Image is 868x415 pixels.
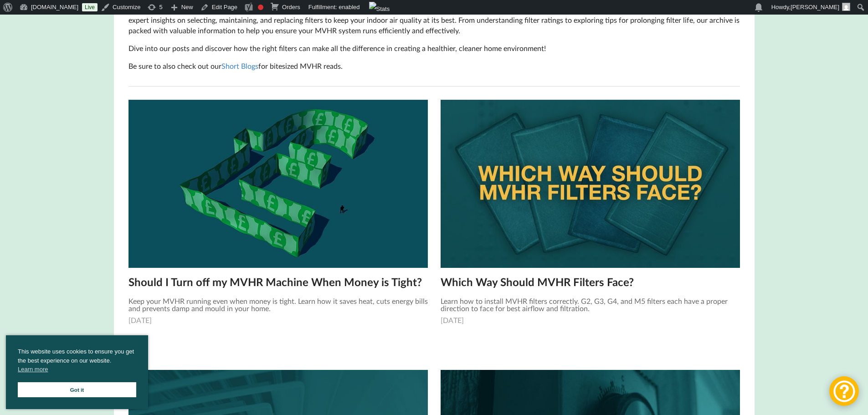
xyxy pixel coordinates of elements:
div: Focus keyphrase not set [258,5,263,10]
div: [DATE] [128,316,428,324]
a: Got it cookie [18,382,136,397]
p: Dive into our posts and discover how the right filters can make all the difference in creating a ... [128,43,740,54]
p: Be sure to also check out our for bitesized MVHR reads. [128,61,740,72]
div: [DATE] [441,316,740,324]
a: Should I Turn off my MVHR Machine When Money is Tight? [128,275,422,288]
img: Views over 48 hours. Click for more Jetpack Stats. [369,2,390,16]
a: Short Blogs [221,61,258,70]
p: Welcome to the [DOMAIN_NAME] Blog ‐ the ultimate resource for everything you need to know about f... [128,5,740,36]
span: This website uses cookies to ensure you get the best experience on our website. [18,347,136,376]
div: cookieconsent [6,335,148,409]
span: Learn how to install MVHR filters correctly. G2, G3, G4, and M5 filters each have a proper direct... [441,297,728,313]
img: Should I Turn off my MVHR Machine When Money is Tight? [128,100,428,268]
span: [PERSON_NAME] [791,4,839,10]
a: Live [82,3,98,11]
a: cookies - Learn more [18,365,48,374]
span: Keep your MVHR running even when money is tight. Learn how it saves heat, cuts energy bills and p... [128,297,428,313]
a: Which Way Should MVHR Filters Face? [441,275,634,288]
span: Fulfillment: enabled [308,4,360,10]
img: Which Way Should MVHR Filters Face? [441,100,740,268]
